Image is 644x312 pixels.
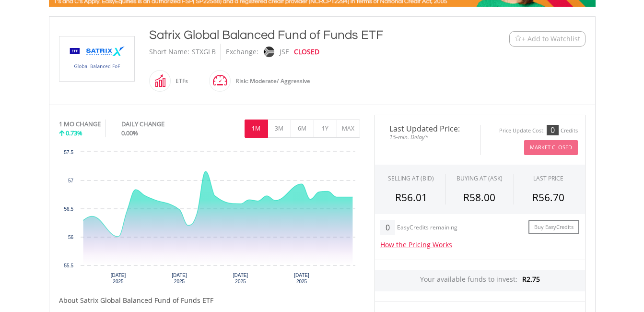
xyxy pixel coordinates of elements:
[121,129,138,137] span: 0.00%
[64,263,73,268] text: 55.5
[231,70,310,93] div: Risk: Moderate/ Aggressive
[233,273,248,284] text: [DATE] 2025
[463,191,495,204] span: R58.00
[245,120,268,138] button: 1M
[515,35,522,42] img: Watchlist
[263,47,274,57] img: jse.png
[64,150,73,155] text: 57.5
[397,224,457,232] div: EasyCredits remaining
[522,34,580,44] span: + Add to Watchlist
[457,174,503,182] span: BUYING AT (ASK)
[291,120,314,138] button: 6M
[59,147,360,291] svg: Interactive chart
[561,127,578,134] div: Credits
[533,174,563,182] div: LAST PRICE
[149,26,450,44] div: Satrix Global Balanced Fund of Funds ETF
[528,220,579,235] a: Buy EasyCredits
[380,240,452,249] a: How the Pricing Works
[121,120,197,129] div: DAILY CHANGE
[64,206,73,212] text: 56.5
[382,125,473,132] span: Last Updated Price:
[388,174,434,182] div: SELLING AT (BID)
[68,178,73,183] text: 57
[382,132,473,142] span: 15-min. Delay*
[294,273,309,284] text: [DATE] 2025
[171,70,188,93] div: ETFs
[149,44,189,60] div: Short Name:
[59,147,360,291] div: Chart. Highcharts interactive chart.
[268,120,291,138] button: 3M
[522,275,540,284] span: R2.75
[110,273,126,284] text: [DATE] 2025
[66,129,82,137] span: 0.73%
[547,125,559,135] div: 0
[192,44,216,60] div: STXGLB
[380,220,395,235] div: 0
[509,31,585,47] button: Watchlist + Add to Watchlist
[280,44,289,60] div: JSE
[532,191,564,204] span: R56.70
[337,120,360,138] button: MAX
[68,235,73,240] text: 56
[314,120,337,138] button: 1Y
[375,270,585,291] div: Your available funds to invest:
[395,191,427,204] span: R56.01
[59,120,101,129] div: 1 MO CHANGE
[524,140,578,155] button: Market Closed
[61,36,133,81] img: EQU.ZA.STXGLB.png
[172,273,187,284] text: [DATE] 2025
[226,44,258,60] div: Exchange:
[294,44,319,60] div: CLOSED
[499,127,545,134] div: Price Update Cost:
[59,296,360,305] h5: About Satrix Global Balanced Fund of Funds ETF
